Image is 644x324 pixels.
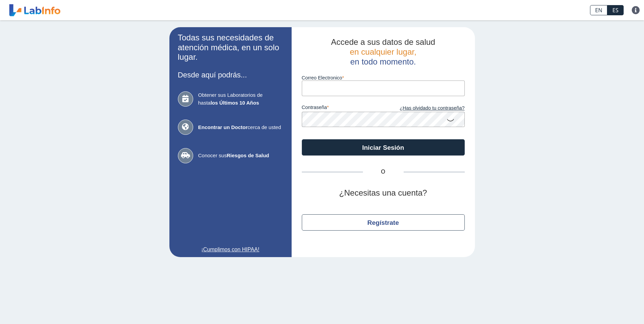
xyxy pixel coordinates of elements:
[178,246,283,254] a: ¡Cumplimos con HIPAA!
[198,91,283,107] span: Obtener sus Laboratorios de hasta
[210,100,259,106] b: los Últimos 10 Años
[350,57,416,66] span: en todo momento.
[227,152,269,158] b: Riesgos de Salud
[302,105,383,112] label: contraseña
[302,75,465,80] label: Correo Electronico
[607,5,624,15] a: ES
[302,188,465,198] h2: ¿Necesitas una cuenta?
[363,168,404,176] span: O
[350,47,416,56] span: en cualquier lugar,
[302,139,465,156] button: Iniciar Sesión
[178,33,283,62] h2: Todas sus necesidades de atención médica, en un solo lugar.
[590,5,607,15] a: EN
[383,105,465,112] a: ¿Has olvidado tu contraseña?
[198,124,248,130] b: Encontrar un Doctor
[302,214,465,231] button: Regístrate
[198,152,283,160] span: Conocer sus
[584,298,637,317] iframe: Help widget launcher
[198,124,283,131] span: cerca de usted
[178,71,283,79] h3: Desde aquí podrás...
[331,37,435,47] span: Accede a sus datos de salud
